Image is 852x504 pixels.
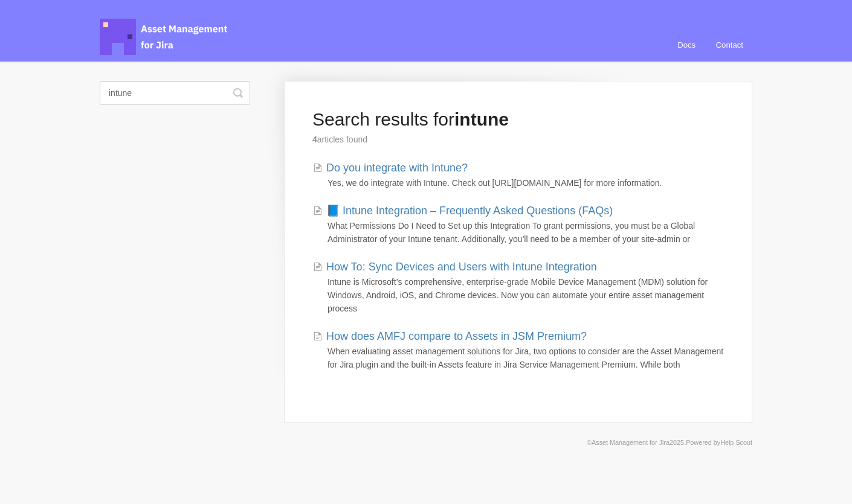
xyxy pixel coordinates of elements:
h1: Search results for [312,109,724,130]
a: Docs [669,29,705,62]
p: What Permissions Do I Need to Set up this Integration To grant permissions, you must be a Global ... [328,220,724,246]
a: Contact [706,29,752,62]
a: How does AMFJ compare to Assets in JSM Premium? [313,328,590,345]
a: 📘 Intune Integration – Frequently Asked Questions (FAQs) [313,203,612,219]
span: Asset Management for Jira Docs [100,19,229,55]
a: Asset Management for Jira [590,451,668,459]
p: When evaluating asset management solutions for Jira, two options to consider are the Asset Manage... [328,345,724,384]
strong: 4 [312,135,318,145]
p: articles found [312,133,724,147]
a: Help Scout [720,451,752,459]
p: Intune is Microsoft’s comprehensive, enterprise-grade Mobile Device Management (MDM) solution for... [328,276,724,315]
input: Search [100,81,250,105]
span: Powered by [685,451,752,459]
strong: intune [454,109,509,130]
a: Do you integrate with Intune? [313,160,470,176]
a: How To: Sync Devices and Users with Intune Integration [313,259,599,275]
p: © 2025. [100,450,752,461]
p: Yes, we do integrate with Intune. Check out [URL][DOMAIN_NAME] for more information. [328,177,724,190]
